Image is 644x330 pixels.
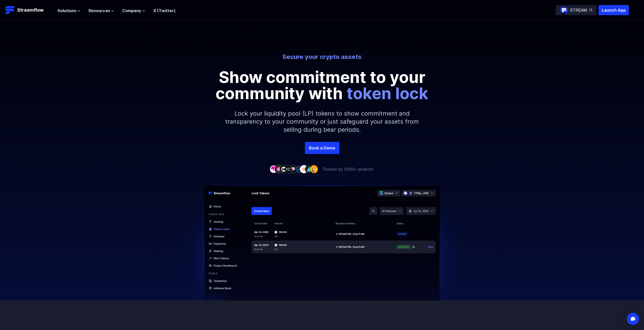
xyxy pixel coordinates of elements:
img: company-9 [310,165,318,173]
span: Company [122,8,141,14]
img: company-3 [280,165,288,173]
a: Book a Demo [305,142,339,154]
img: streamflow-logo-circle.png [560,6,568,14]
button: Resources [89,8,114,14]
p: Secure your crypto assets [182,53,462,61]
img: company-5 [290,165,298,173]
span: token lock [347,83,428,103]
img: company-2 [275,165,283,173]
img: Hero Image [178,185,466,313]
button: Solutions [57,8,80,14]
a: STREAM [556,5,596,15]
span: Solutions [57,8,76,14]
img: company-4 [285,165,293,173]
img: company-7 [300,165,308,173]
p: Show commitment to your community with [208,69,436,101]
p: Lock your liquidity pool (LP) tokens to show commitment and transparency to your community or jus... [213,101,431,142]
a: X (Twitter) [153,8,176,13]
img: company-1 [269,165,278,173]
img: company-6 [295,165,303,173]
img: Streamflow Logo [5,5,15,15]
button: Launch App [598,5,629,15]
a: Streamflow [5,5,52,15]
img: company-8 [305,165,313,173]
button: Company [122,8,145,14]
p: STREAM [570,7,587,13]
div: Open Intercom Messenger [627,313,639,325]
span: Resources [89,8,110,14]
img: top-right-arrow.svg [589,9,592,12]
p: Trusted by 5000+ projects [323,166,373,172]
p: Streamflow [17,7,44,14]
